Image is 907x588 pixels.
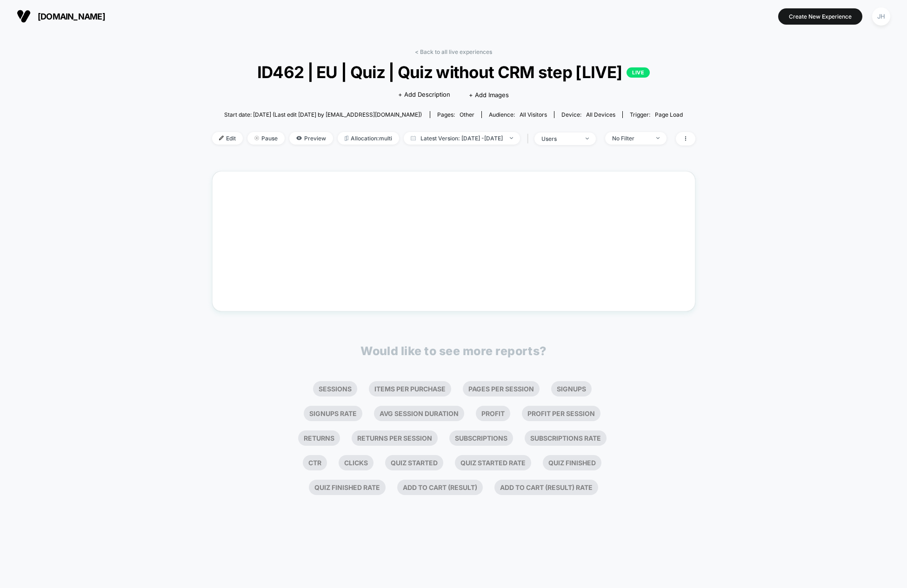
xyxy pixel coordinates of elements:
p: LIVE [627,67,650,78]
p: Would like to see more reports? [360,344,547,358]
span: Device: [554,111,622,118]
span: Pause [247,132,285,145]
img: Visually logo [17,9,31,23]
li: Subscriptions Rate [525,430,607,446]
span: All Visitors [520,111,547,118]
li: Clicks [339,455,373,470]
img: edit [219,136,224,140]
li: Sessions [313,381,357,396]
span: Latest Version: [DATE] - [DATE] [404,132,520,145]
img: end [586,138,589,139]
span: | [525,132,534,145]
div: Trigger: [630,111,683,118]
span: Preview [289,132,333,145]
li: Ctr [303,455,327,470]
div: Pages: [437,111,474,118]
li: Returns [298,430,340,446]
button: [DOMAIN_NAME] [14,9,108,24]
li: Pages Per Session [463,381,540,396]
li: Quiz Started rate [455,455,531,470]
span: Page Load [655,111,683,118]
li: Signups [551,381,592,396]
img: end [510,137,513,139]
img: end [254,136,259,140]
li: Profit [476,406,510,421]
div: users [541,135,579,142]
button: Create New Experience [778,8,862,25]
span: Start date: [DATE] (Last edit [DATE] by [EMAIL_ADDRESS][DOMAIN_NAME]) [224,111,422,118]
div: No Filter [612,135,649,142]
span: other [460,111,474,118]
span: [DOMAIN_NAME] [38,12,105,21]
li: Add to cart (result) [397,480,483,495]
li: Subscriptions [449,430,513,446]
span: + Add Images [469,91,509,99]
li: Quiz Started [385,455,443,470]
li: Quiz Finished [543,455,601,470]
img: rebalance [345,136,348,141]
span: Allocation: multi [338,132,399,145]
div: JH [872,7,890,26]
img: calendar [411,136,416,140]
li: Returns Per Session [352,430,438,446]
li: Signups Rate [304,406,362,421]
li: Profit Per Session [522,406,600,421]
span: ID462 | EU | Quiz | Quiz without CRM step [LIVE] [236,62,671,82]
li: Items Per Purchase [369,381,451,396]
div: Audience: [489,111,547,118]
span: Edit [212,132,243,145]
li: Avg Session Duration [374,406,464,421]
img: end [656,137,660,139]
li: Quiz Finished rate [309,480,386,495]
span: all devices [586,111,615,118]
a: < Back to all live experiences [415,48,492,55]
span: + Add Description [398,90,450,99]
li: Add to cart (result) rate [494,480,598,495]
button: JH [869,7,893,26]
